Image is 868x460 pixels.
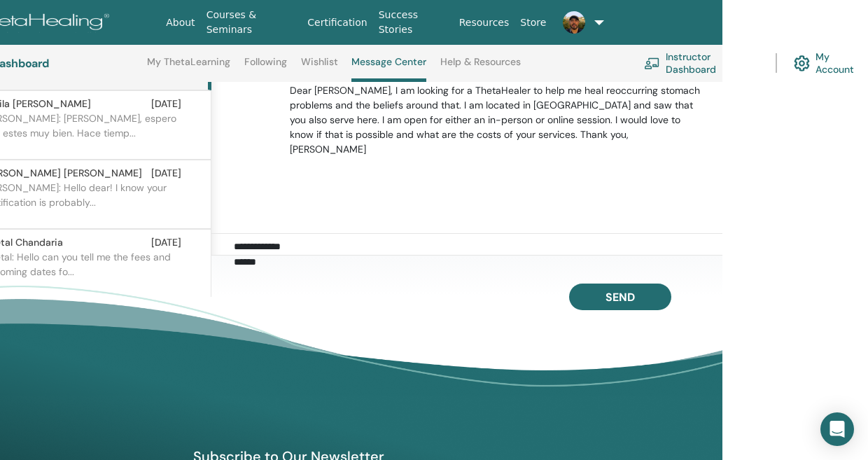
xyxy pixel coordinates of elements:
[147,56,230,78] a: My ThetaLearning
[644,57,660,69] img: chalkboard-teacher.svg
[440,56,521,78] a: Help & Resources
[820,412,854,446] div: Open Intercom Messenger
[151,166,181,181] span: [DATE]
[454,10,515,36] a: Resources
[351,56,426,82] a: Message Center
[244,56,287,78] a: Following
[160,10,200,36] a: About
[151,97,181,111] span: [DATE]
[794,52,810,75] img: cog.svg
[201,2,302,43] a: Courses & Seminars
[563,11,585,34] img: default.jpg
[569,284,671,310] button: Send
[373,2,454,43] a: Success Stories
[644,48,759,78] a: Instructor Dashboard
[794,48,868,78] a: My Account
[605,290,635,305] span: Send
[151,235,181,250] span: [DATE]
[514,10,552,36] a: Store
[301,56,338,78] a: Wishlist
[302,10,372,36] a: Certification
[290,83,706,157] p: Dear [PERSON_NAME], I am looking for a ThetaHealer to help me heal reoccurring stomach problems a...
